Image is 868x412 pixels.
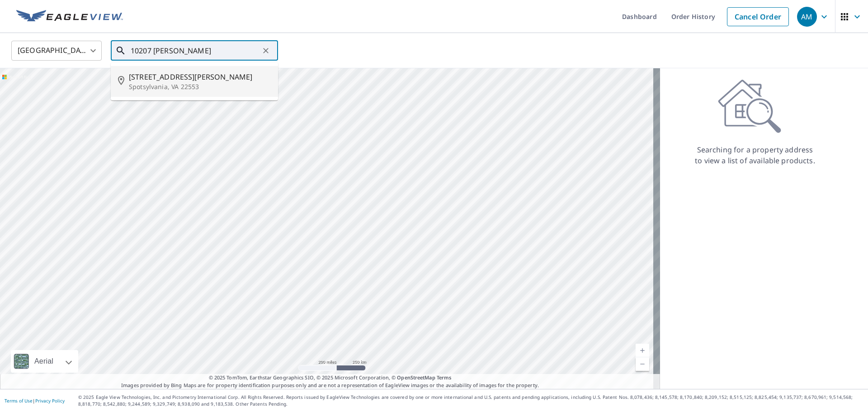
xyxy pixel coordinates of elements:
[259,44,272,57] button: Clear
[694,144,816,166] p: Searching for a property address to view a list of available products.
[11,350,78,373] div: Aerial
[129,82,271,91] p: Spotsylvania, VA 22553
[16,10,123,24] img: EV Logo
[32,350,56,373] div: Aerial
[78,394,863,407] p: © 2025 Eagle View Technologies, Inc. and Pictometry International Corp. All Rights Reserved. Repo...
[5,398,65,403] p: |
[397,374,435,381] a: OpenStreetMap
[797,7,817,27] div: AM
[209,374,452,382] span: © 2025 TomTom, Earthstar Geographics SIO, © 2025 Microsoft Corporation, ©
[35,398,65,404] a: Privacy Policy
[131,38,259,63] input: Search by address or latitude-longitude
[636,344,649,357] a: Current Level 5, Zoom In
[727,7,789,26] a: Cancel Order
[11,38,102,63] div: [GEOGRAPHIC_DATA]
[636,357,649,371] a: Current Level 5, Zoom Out
[129,71,271,82] span: [STREET_ADDRESS][PERSON_NAME]
[437,374,452,381] a: Terms
[5,398,33,404] a: Terms of Use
